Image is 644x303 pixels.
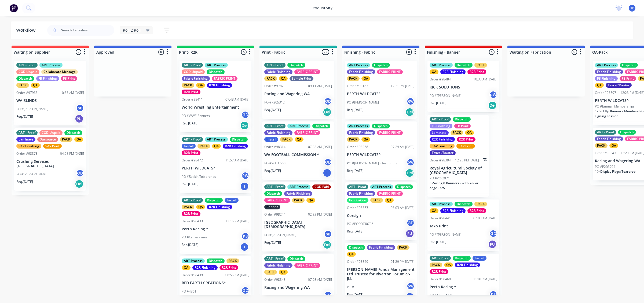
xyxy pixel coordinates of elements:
[207,258,225,263] div: Dispatch
[397,245,409,250] div: PACK
[225,198,239,203] div: Install
[347,92,415,96] p: PERTH WILDCATS^
[264,63,286,68] div: ART - Proof
[430,256,451,261] div: ART - Proof
[262,182,334,252] div: ART - ProofART ProcessCOD PaidDispatchFabric FinishingFABRIC PRINTPACKQAReprintOrder #9824402:33 ...
[241,232,249,240] div: KS
[347,184,368,189] div: ART - Proof
[600,169,635,174] span: Display Flags: Teardrop
[430,216,451,221] div: Order #98441
[427,199,499,251] div: ART ProcessDispatchPACKQAR2R FinishingR2R PrintOrder #9844107:03 AM [DATE]Tako PrintPO #[PERSON_N...
[16,76,34,81] div: Dispatch
[347,267,415,281] p: [PERSON_NAME] Funds Management Ltd Trustee for Riverton Forum c/- JLL
[430,137,455,142] div: R2R Finishing
[264,161,287,166] p: PO #WAFC5663
[292,198,305,203] div: PACK
[241,111,249,119] div: GD
[180,196,251,254] div: ART - ProofDispatchInstallPACKQAR2R FinishingR2R PrintOrder #9843312:16 PM [DATE]Perth Racing ^PO...
[308,84,332,88] div: 09:11 AM [DATE]
[347,252,356,257] div: QA
[595,63,618,68] div: ART Process
[407,219,415,227] div: GD
[473,77,497,82] div: 10:33 AM [DATE]
[264,256,286,261] div: ART - Proof
[31,83,40,88] div: QA
[430,202,453,206] div: ART Process
[430,158,451,163] div: Order #98394
[347,259,368,264] div: Order #98349
[182,166,249,171] p: PERTH WILDCATS^
[182,137,203,142] div: ART - Proof
[182,235,209,240] p: PO #Carpark mesh
[407,97,415,105] div: RW
[347,76,360,81] div: PACK
[595,90,616,95] div: Order #98397
[287,184,310,189] div: ART Process
[489,290,497,298] div: KS
[620,63,638,68] div: Dispatch
[123,27,141,33] span: Roll 2 Roll
[347,213,415,218] p: Corsign
[595,83,604,88] div: QA
[192,265,218,270] div: R2R Finishing
[294,263,320,268] div: FABRIC PRINT
[370,184,393,189] div: ART Process
[264,137,278,142] div: Install
[264,108,281,112] p: Req. [DATE]
[455,263,480,267] div: R2R Finishing
[264,240,281,245] p: Req. [DATE]
[347,191,375,196] div: Fabric Finishing
[370,198,383,203] div: PACK
[61,76,77,81] div: FB Print
[361,137,370,142] div: QA
[39,63,63,68] div: ART Process
[264,130,292,135] div: Fabric Finishing
[457,137,475,142] div: R2R Print
[180,135,251,193] div: ART - ProofART ProcessDispatchInstallPACKQAR2R FinishingR2R PrintOrder #9847211:57 AM [DATE]PERTH...
[430,144,455,149] div: SAV Finishing
[620,76,636,81] div: FB Print
[455,63,473,68] div: Dispatch
[430,208,438,213] div: QA
[64,130,82,135] div: Dispatch
[75,114,83,123] div: PU
[196,83,205,88] div: QA
[182,121,198,126] p: Req. [DATE]
[226,258,239,263] div: PACK
[16,172,48,177] p: PO #[PERSON_NAME]
[595,104,635,109] p: PO #Emma - Memberships
[430,285,497,289] p: Perth Racing ^
[264,285,332,290] p: Racing and Wagering WA
[264,168,281,173] p: Req. [DATE]
[207,69,225,74] div: Dispatch
[391,259,415,264] div: 01:29 PM [DATE]
[182,227,249,231] p: Perth Racing ^
[430,277,451,282] div: Order #98468
[430,176,450,181] p: PO #PO-2971
[264,220,332,229] p: [GEOGRAPHIC_DATA][DEMOGRAPHIC_DATA]
[430,181,433,185] span: 6 x
[308,277,332,282] div: 07:03 AM [DATE]
[454,124,471,128] div: FB Print
[75,180,83,188] div: Del
[240,121,249,130] div: Del
[467,208,486,213] div: R2R Print
[264,198,290,203] div: FABRIC PRINT
[264,191,282,196] div: Dispatch
[372,63,390,68] div: Dispatch
[489,230,497,238] div: GD
[16,63,38,68] div: ART - Proof
[595,169,600,174] span: 10 x
[182,211,200,216] div: R2R Print
[264,277,286,282] div: Order #98343
[60,90,84,95] div: 10:38 AM [DATE]
[182,205,194,209] div: PACK
[595,143,608,148] div: PACK
[427,61,499,112] div: ART ProcessDispatchPACKQAR2R FinishingR2R PrintOrder #9848410:33 AM [DATE]KICK SOLUTIONSPO #[PERS...
[347,130,375,135] div: Fabric Finishing
[76,169,84,177] div: GD
[240,243,249,251] div: I
[347,198,368,203] div: Fabrication
[16,90,38,95] div: Order #97953
[595,69,623,74] div: Fabric Finishing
